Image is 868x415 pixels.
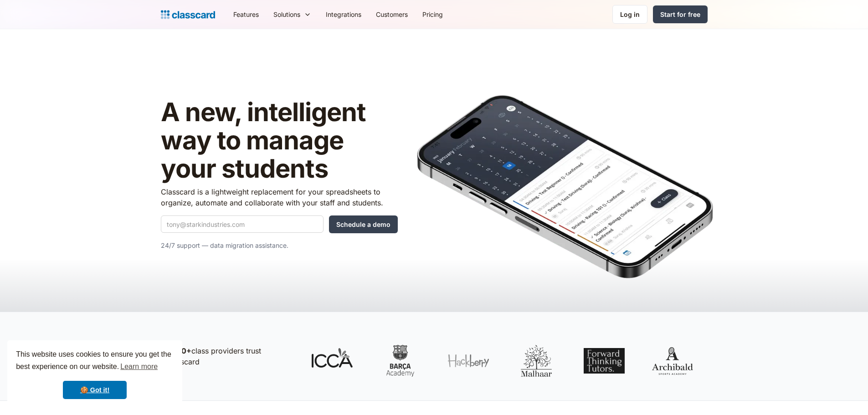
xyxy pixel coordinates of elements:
a: Logo [161,8,215,21]
p: 24/7 support — data migration assistance. [161,240,398,251]
a: Features [226,4,266,25]
input: Schedule a demo [329,215,398,233]
h1: A new, intelligent way to manage your students [161,98,398,183]
a: Integrations [318,4,369,25]
a: Log in [612,5,647,24]
div: Solutions [273,10,300,19]
span: This website uses cookies to ensure you get the best experience on our website. [16,349,174,374]
input: tony@starkindustries.com [161,215,324,233]
form: Quick Demo Form [161,215,398,233]
a: Customers [369,4,415,25]
div: cookieconsent [7,340,182,408]
a: dismiss cookie message [63,381,127,399]
a: Start for free [653,5,708,23]
div: Start for free [660,10,700,19]
div: Log in [620,10,640,19]
div: Solutions [266,4,318,25]
p: class providers trust Classcard [165,345,293,367]
a: learn more about cookies [119,360,159,374]
p: Classcard is a lightweight replacement for your spreadsheets to organize, automate and collaborat... [161,186,398,208]
a: Pricing [415,4,450,25]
